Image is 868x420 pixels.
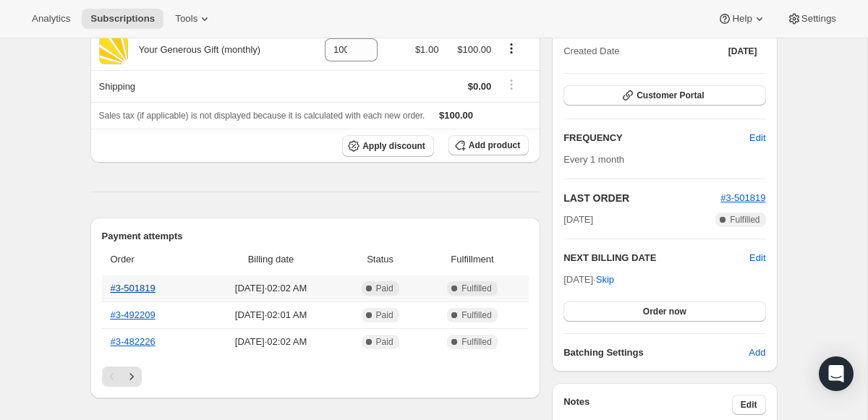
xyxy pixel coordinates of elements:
span: Fulfilled [461,309,491,321]
h2: FREQUENCY [563,131,749,145]
div: Your Generous Gift (monthly) [128,43,261,57]
span: Edit [749,131,765,145]
span: Paid [376,283,393,294]
span: Help [732,13,752,25]
span: Tools [175,13,197,25]
button: Next [122,367,142,387]
a: #3-501819 [111,283,156,293]
span: [DATE] · [563,274,614,285]
button: Product actions [500,40,523,56]
a: #3-501819 [720,192,765,203]
span: Order now [643,306,686,317]
span: Skip [596,273,614,287]
span: [DATE] · 02:01 AM [206,308,336,322]
button: Help [709,9,775,29]
button: Add [740,341,774,364]
span: Edit [741,399,757,411]
button: Edit [732,395,766,415]
a: #3-482226 [111,336,156,347]
span: [DATE] [563,213,593,227]
button: Order now [563,301,765,322]
h2: Payment attempts [102,229,529,244]
button: Apply discount [342,135,434,157]
span: Created Date [563,44,619,59]
span: Customer Portal [637,90,704,101]
button: Analytics [23,9,79,29]
button: Edit [741,127,774,150]
th: Shipping [90,70,306,102]
button: [DATE] [720,41,766,61]
span: Sales tax (if applicable) is not displayed because it is calculated with each new order. [99,111,425,121]
button: Tools [166,9,221,29]
button: Edit [749,251,765,265]
span: [DATE] · 02:02 AM [206,281,336,296]
h6: Batching Settings [563,346,749,360]
span: $0.00 [468,81,492,92]
span: Paid [376,309,393,321]
span: Fulfilled [461,283,491,294]
button: Skip [587,268,623,291]
span: Fulfilled [461,336,491,348]
span: [DATE] · 02:02 AM [206,335,336,349]
span: Analytics [32,13,70,25]
h2: NEXT BILLING DATE [563,251,749,265]
span: Fulfilled [730,214,759,226]
span: Subscriptions [90,13,155,25]
button: Settings [778,9,845,29]
span: $1.00 [415,44,439,55]
span: Fulfillment [425,252,520,267]
h3: Notes [563,395,732,415]
span: Apply discount [362,140,425,152]
span: [DATE] [728,46,757,57]
span: Paid [376,336,393,348]
span: Settings [801,13,836,25]
a: #3-492209 [111,309,156,320]
nav: Pagination [102,367,529,387]
button: Subscriptions [82,9,163,29]
h2: LAST ORDER [563,191,720,205]
button: Customer Portal [563,85,765,106]
button: Add product [448,135,529,155]
span: Add [749,346,765,360]
th: Order [102,244,202,275]
button: #3-501819 [720,191,765,205]
div: Open Intercom Messenger [819,356,854,391]
span: Billing date [206,252,336,267]
span: $100.00 [457,44,491,55]
span: Add product [469,140,520,151]
span: $100.00 [439,110,473,121]
button: Shipping actions [500,77,523,93]
span: Status [345,252,416,267]
span: Every 1 month [563,154,624,165]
